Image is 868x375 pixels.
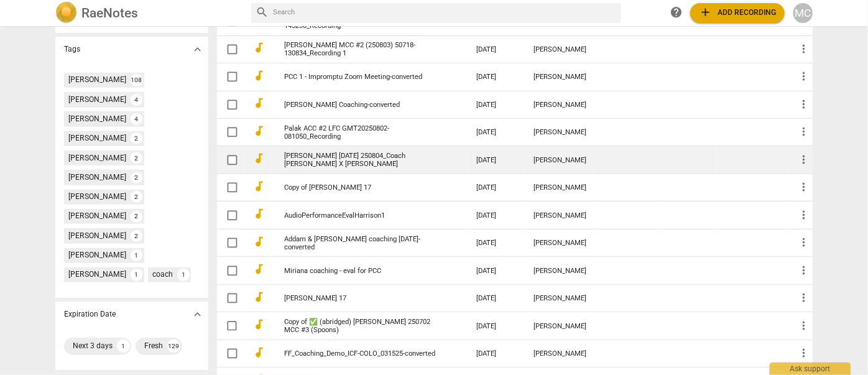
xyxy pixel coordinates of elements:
span: more_vert [798,264,811,277]
span: more_vert [798,347,811,360]
div: [PERSON_NAME] [533,322,586,330]
div: 1 [177,269,189,280]
div: [PERSON_NAME] [533,294,586,302]
td: [DATE] [468,91,525,118]
p: Tags [64,44,80,55]
span: audiotrack [252,263,265,276]
span: more_vert [798,70,811,83]
button: Show more [190,41,206,57]
td: [DATE] [468,35,525,63]
a: [PERSON_NAME] Coaching-converted [284,101,438,109]
div: 1 [131,249,142,261]
div: [PERSON_NAME] [68,133,126,144]
input: Search [273,4,617,22]
div: 2 [131,172,142,183]
a: [PERSON_NAME] 17 [284,294,438,302]
div: 129 [167,340,180,353]
span: audiotrack [252,152,265,165]
span: more_vert [798,126,811,139]
div: 2 [131,211,142,223]
div: [PERSON_NAME] [533,211,586,220]
div: 4 [131,94,142,106]
span: help [670,6,683,19]
td: [DATE] [468,257,525,284]
span: search [256,6,269,19]
span: audiotrack [252,236,265,249]
div: [PERSON_NAME] [68,231,126,241]
div: [PERSON_NAME] [68,250,126,261]
a: PCC 1 - Impromptu Zoom Meeting-converted [284,73,438,81]
span: audiotrack [252,125,265,138]
div: [PERSON_NAME] [533,183,586,192]
a: Addam & [PERSON_NAME] coaching [DATE]-converted [284,235,438,251]
span: more_vert [798,236,811,249]
td: [DATE] [468,284,525,312]
div: [PERSON_NAME] [68,192,126,202]
span: audiotrack [252,97,265,110]
a: LogoRaeNotes [55,2,242,24]
span: Add recording [699,6,776,19]
div: [PERSON_NAME] [533,239,586,247]
span: more_vert [798,209,811,222]
td: [DATE] [468,229,525,256]
div: coach [152,269,173,280]
a: Help [667,3,686,22]
div: [PERSON_NAME] [533,128,586,136]
td: [DATE] [468,340,525,367]
td: [DATE] [468,146,525,174]
span: add [699,6,712,19]
span: expand_more [192,43,205,56]
div: 2 [131,230,142,242]
a: Miriana coaching - eval for PCC [284,267,438,275]
div: 2 [131,152,142,164]
a: FF_Coaching_Demo_ICF-COLO_031525-converted [284,350,438,358]
span: more_vert [798,43,811,56]
div: [PERSON_NAME] [533,267,586,275]
span: more_vert [798,181,811,194]
div: [PERSON_NAME] [533,156,586,164]
span: audiotrack [252,42,265,55]
div: [PERSON_NAME] [68,75,126,85]
span: more_vert [798,154,811,167]
span: audiotrack [252,70,265,83]
a: Copy of [PERSON_NAME] 17 [284,183,438,192]
span: audiotrack [252,318,265,331]
div: 1 [117,340,130,353]
div: 2 [131,191,142,203]
span: audiotrack [252,180,265,193]
p: Expiration Date [64,309,116,320]
div: [PERSON_NAME] [68,211,126,221]
td: [DATE] [468,63,525,91]
div: [PERSON_NAME] [68,153,126,164]
td: [DATE] [468,174,525,201]
div: Ask support [770,363,851,375]
div: 1 [131,269,142,280]
span: audiotrack [252,208,265,221]
div: [PERSON_NAME] [533,101,586,109]
a: [PERSON_NAME] MCC #2 (250803) 50718-130834_Recording 1 [284,41,438,57]
div: [PERSON_NAME] [68,269,126,280]
button: Show more [190,306,206,322]
td: [DATE] [468,312,525,340]
span: more_vert [798,320,811,333]
div: Next 3 days [73,341,113,351]
div: Fresh [144,341,163,351]
a: [PERSON_NAME] [DATE] 250804_Coach [PERSON_NAME] X [PERSON_NAME] [284,152,438,168]
span: audiotrack [252,346,265,359]
a: Palak ACC #2 LFC GMT20250802-081050_Recording [284,124,438,141]
span: more_vert [798,98,811,111]
button: Upload [690,3,784,22]
div: [PERSON_NAME] [533,73,586,81]
div: [PERSON_NAME] [533,350,586,358]
div: 2 [131,132,142,144]
h2: RaeNotes [81,6,138,21]
img: Logo [55,2,77,24]
button: MC [793,3,813,22]
div: [PERSON_NAME] [68,95,126,105]
a: Copy of ✅ (abridged) [PERSON_NAME] 250702 MCC #3 (Spoons) [284,318,438,334]
div: 108 [131,74,142,86]
span: more_vert [798,292,811,305]
span: expand_more [192,308,205,321]
div: 4 [131,113,142,125]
